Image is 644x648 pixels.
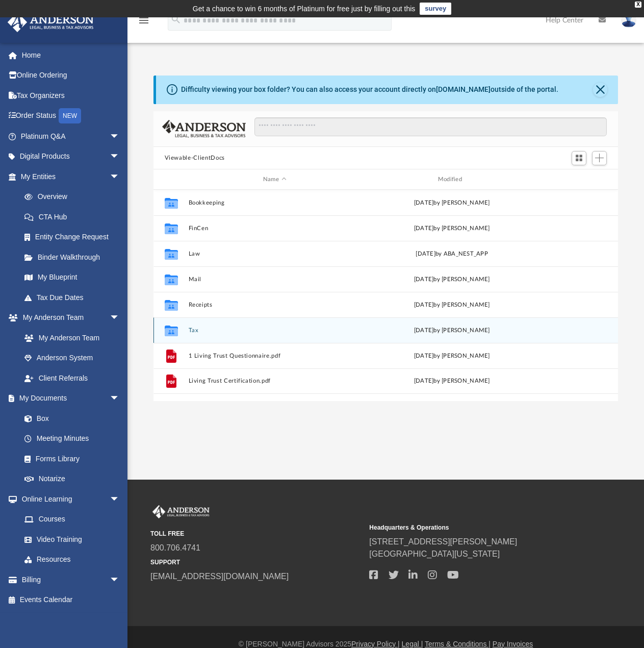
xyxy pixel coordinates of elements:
a: Online Ordering [7,65,135,86]
a: CTA Hub [14,207,135,227]
a: Pay Invoices [493,640,533,648]
span: arrow_drop_down [110,166,130,187]
button: 1 Living Trust Questionnaire.pdf [188,353,361,359]
a: Digital Productsarrow_drop_down [7,146,135,167]
small: TOLL FREE [150,529,362,538]
a: Privacy Policy | [351,640,400,648]
button: Bookkeeping [188,200,361,206]
span: arrow_drop_down [110,388,130,409]
a: Online Learningarrow_drop_down [7,489,130,509]
a: My Entitiesarrow_drop_down [7,166,135,187]
small: Headquarters & Operations [369,523,581,532]
img: Anderson Advisors Platinum Portal [150,505,212,518]
a: [STREET_ADDRESS][PERSON_NAME] [369,537,517,546]
div: id [158,175,183,184]
a: Overview [14,187,135,207]
div: Modified [365,175,538,184]
div: [DATE] by [PERSON_NAME] [366,275,538,284]
a: Notarize [14,469,130,489]
span: arrow_drop_down [110,146,130,167]
button: Living Trust Certification.pdf [188,378,361,384]
a: Home [7,45,135,65]
a: Events Calendar [7,590,135,610]
div: NEW [59,108,81,123]
button: Mail [188,276,361,283]
button: Tax [188,327,361,334]
button: Close [593,83,607,97]
span: arrow_drop_down [110,308,130,329]
a: My Blueprint [14,267,130,288]
div: [DATE] by [PERSON_NAME] [366,326,538,335]
a: Entity Change Request [14,227,135,247]
div: [DATE] by [PERSON_NAME] [366,301,538,310]
button: Law [188,251,361,257]
div: Get a chance to win 6 months of Platinum for free just by filling out this [193,3,416,15]
i: search [170,14,182,25]
a: Tax Due Dates [14,287,135,308]
a: Forms Library [14,448,125,469]
a: menu [138,19,150,27]
div: [DATE] by [PERSON_NAME] [366,377,538,386]
div: [DATE] by ABA_NEST_APP [366,250,538,259]
a: Client Referrals [14,368,130,388]
div: [DATE] by [PERSON_NAME] [366,352,538,361]
a: [DOMAIN_NAME] [436,85,491,93]
span: arrow_drop_down [110,489,130,510]
a: [EMAIL_ADDRESS][DOMAIN_NAME] [150,572,289,581]
button: Switch to Grid View [572,151,587,165]
img: Anderson Advisors Platinum Portal [5,12,97,32]
input: Search files and folders [254,117,607,137]
a: Courses [14,509,130,530]
a: Billingarrow_drop_down [7,569,135,590]
a: Binder Walkthrough [14,247,135,267]
a: Video Training [14,529,125,550]
a: Meeting Minutes [14,429,130,449]
a: Box [14,408,125,429]
a: survey [420,3,451,15]
div: close [635,2,641,8]
div: grid [153,190,619,401]
button: FinCen [188,225,361,232]
div: id [543,175,614,184]
a: Platinum Q&Aarrow_drop_down [7,126,135,146]
span: arrow_drop_down [110,126,130,147]
a: 800.706.4741 [150,543,200,552]
a: [GEOGRAPHIC_DATA][US_STATE] [369,550,500,558]
span: arrow_drop_down [110,569,130,590]
a: My Anderson Teamarrow_drop_down [7,308,130,328]
a: My Documentsarrow_drop_down [7,388,130,409]
a: Resources [14,550,130,570]
small: SUPPORT [150,558,362,567]
div: [DATE] by [PERSON_NAME] [366,224,538,233]
div: Name [188,175,360,184]
div: [DATE] by [PERSON_NAME] [366,198,538,208]
a: My Anderson Team [14,328,125,348]
a: Anderson System [14,348,130,368]
a: Legal | [402,640,423,648]
i: menu [138,14,150,27]
button: Receipts [188,302,361,308]
a: Terms & Conditions | [425,640,491,648]
div: Difficulty viewing your box folder? You can also access your account directly on outside of the p... [181,84,558,95]
a: Order StatusNEW [7,106,135,127]
button: Add [592,151,607,165]
img: User Pic [621,13,636,28]
button: Viewable-ClientDocs [165,154,225,163]
a: Tax Organizers [7,85,135,106]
